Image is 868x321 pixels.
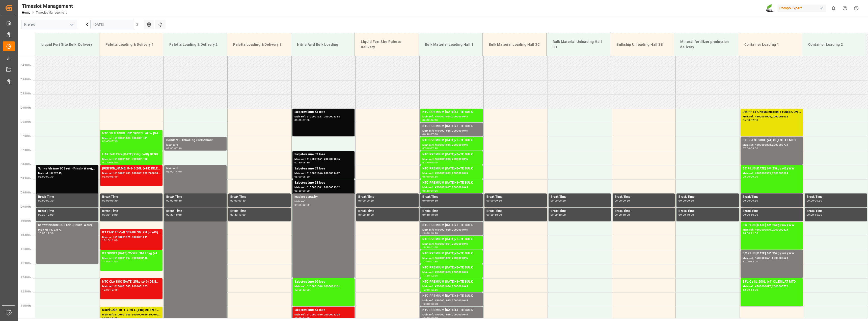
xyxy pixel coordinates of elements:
[422,228,481,232] div: Main ref : 4500001020, 2000001045
[494,200,495,202] div: -
[21,219,31,222] span: 10:00 Hr
[302,161,302,164] div: -
[38,228,96,232] div: Main ref : 5733173,
[430,190,438,192] div: 09:00
[422,256,481,260] div: Main ref : 4500001022, 2000001045
[743,214,750,216] div: 09:30
[110,200,118,202] div: 09:30
[430,147,430,150] div: -
[102,161,110,164] div: 07:30
[21,64,31,67] span: 04:30 Hr
[102,171,160,176] div: Main ref : 6100001703, 2000001232 2000000656;2000001232
[102,194,160,200] div: Break Time
[623,200,630,202] div: 09:30
[422,171,481,176] div: Main ref : 4500001019, 2000001045
[45,214,46,216] div: -
[806,40,862,49] div: Container Loading 2
[743,200,750,202] div: 09:00
[551,214,558,216] div: 09:30
[102,209,160,214] div: Break Time
[38,232,45,234] div: 10:00
[743,138,801,143] div: BFL Ca SL 200L (x4) CL,ES,LAT MTO
[750,232,751,234] div: -
[422,190,430,192] div: 08:30
[678,37,734,52] div: Mineral fertilizer production delivery
[495,214,502,216] div: 10:00
[303,176,310,178] div: 08:30
[102,256,160,260] div: Main ref : 6100001597, 2000000945
[486,209,545,214] div: Break Time
[166,214,174,216] div: 09:30
[422,251,481,256] div: NTC PREMIUM [DATE]+3+TE BULK
[46,200,53,202] div: 09:30
[166,200,174,202] div: 09:00
[687,214,694,216] div: 10:00
[294,152,353,157] div: Salpetersäure 53 lose
[422,284,481,289] div: Main ref : 4500001024, 2000001045
[679,209,737,214] div: Break Time
[46,214,53,216] div: 10:00
[110,140,110,142] div: -
[422,185,481,190] div: Main ref : 4500001017, 2000001045
[303,119,310,121] div: 07:00
[751,200,758,202] div: 09:30
[102,251,160,256] div: BT SPORT [DATE] 25%UH 3M 25kg (x40) INTNTC N-MAX 24-5-5 50kg(x21) A,BNL,D,EN,PLNTC PREMIUM [DATE]...
[422,214,430,216] div: 09:30
[174,170,174,173] div: -
[615,214,622,216] div: 09:30
[174,214,182,216] div: 10:00
[174,200,174,202] div: -
[174,214,174,216] div: -
[358,214,366,216] div: 09:30
[167,40,223,49] div: Paletts Loading & Delivery 2
[38,209,96,214] div: Break Time
[294,176,302,178] div: 08:00
[751,119,758,121] div: 07:00
[21,135,31,137] span: 07:00 Hr
[38,194,96,200] div: Break Time
[807,209,865,214] div: Break Time
[166,143,225,147] div: Main ref : ,
[303,161,310,164] div: 08:30
[558,214,559,216] div: -
[559,214,566,216] div: 10:00
[430,260,438,263] div: 11:30
[22,2,73,10] div: Timeslot Management
[303,204,310,206] div: 12:00
[751,260,758,263] div: 12:00
[750,289,751,291] div: -
[551,194,609,200] div: Break Time
[839,3,851,14] button: Help Center
[238,200,238,202] div: -
[751,176,758,178] div: 09:00
[166,209,225,214] div: Break Time
[21,20,77,29] input: Type to search/select
[743,251,801,256] div: BC PLUS [DATE] 6M 25kg (x42) WW
[422,143,481,147] div: Main ref : 4500001016, 2000001045
[102,284,160,289] div: Main ref : 6100001585, 2000001263
[422,176,430,178] div: 08:00
[102,214,110,216] div: 09:30
[90,20,134,29] input: DD.MM.YYYY
[230,209,289,214] div: Break Time
[422,289,430,291] div: 12:00
[750,147,751,150] div: -
[750,200,751,202] div: -
[743,228,801,232] div: Main ref : 4500000570, 2000000524
[294,279,353,284] div: Salpetersäure 60 lose
[430,200,438,202] div: 09:30
[422,279,481,284] div: NTC PREMIUM [DATE]+3+TE BULK
[68,21,75,29] button: open menu
[422,180,481,185] div: NTC PREMIUM [DATE]+3+TE BULK
[807,214,814,216] div: 09:30
[422,161,430,164] div: 07:30
[430,232,430,234] div: -
[743,176,750,178] div: 08:00
[230,214,238,216] div: 09:30
[102,260,110,263] div: 11:00
[110,200,110,202] div: -
[814,214,815,216] div: -
[430,161,438,164] div: 08:00
[110,289,110,291] div: -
